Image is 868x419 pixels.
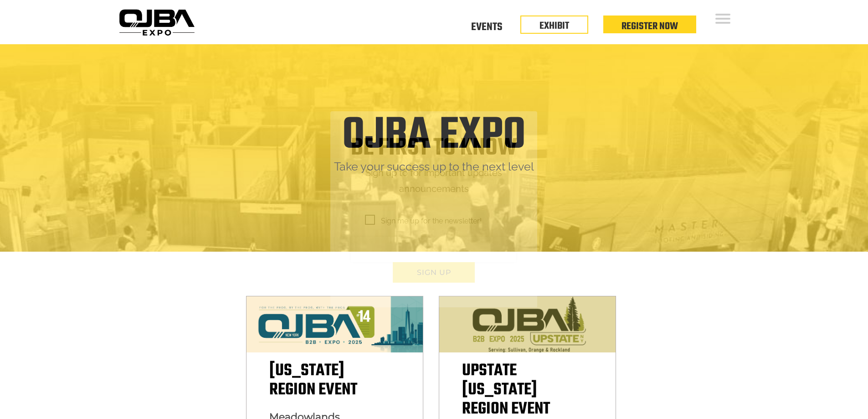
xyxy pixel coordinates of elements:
[365,215,482,227] span: Sign me up for the newsletter!
[122,159,746,174] h2: Take your success up to the next level
[269,358,357,403] span: [US_STATE] Region Event
[330,165,537,197] p: Sign up to for important updates announcements
[330,134,537,163] h1: Be first to know
[393,262,475,283] button: Sign up
[539,18,569,34] a: EXHIBIT
[621,19,678,34] a: Register Now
